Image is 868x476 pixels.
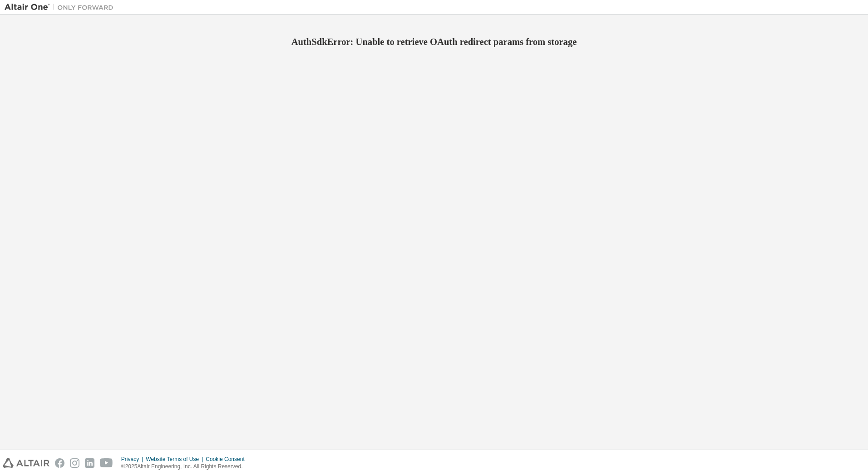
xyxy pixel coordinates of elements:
h2: AuthSdkError: Unable to retrieve OAuth redirect params from storage [5,36,863,48]
img: youtube.svg [100,458,113,468]
p: © 2025 Altair Engineering, Inc. All Rights Reserved. [121,463,250,471]
div: Privacy [121,456,146,463]
img: Altair One [5,3,118,12]
img: instagram.svg [70,458,79,468]
img: linkedin.svg [85,458,94,468]
img: facebook.svg [55,458,64,468]
div: Website Terms of Use [146,456,206,463]
div: Cookie Consent [206,456,250,463]
img: altair_logo.svg [3,458,49,468]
